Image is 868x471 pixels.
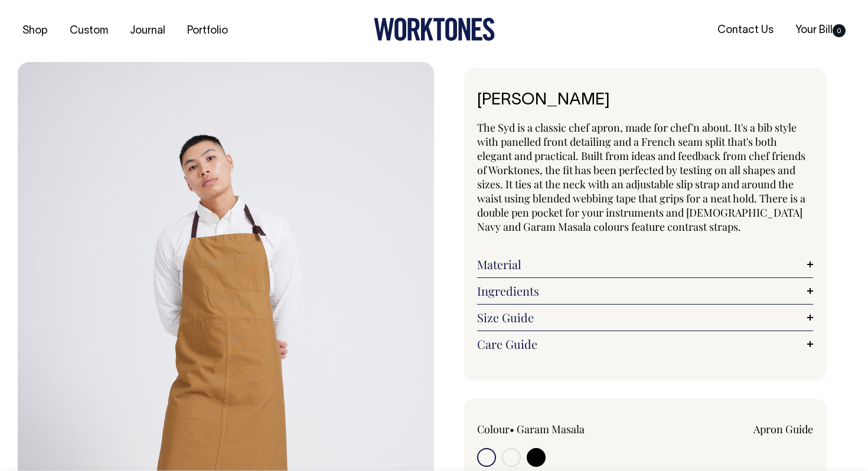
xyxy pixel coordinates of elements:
[477,422,612,436] div: Colour
[477,91,813,110] h1: [PERSON_NAME]
[18,21,53,41] a: Shop
[125,21,170,41] a: Journal
[65,21,113,41] a: Custom
[477,310,813,325] a: Size Guide
[791,21,850,40] a: Your Bill0
[833,24,846,37] span: 0
[477,120,805,234] span: The Syd is a classic chef apron, made for chef'n about. It's a bib style with panelled front deta...
[182,21,233,41] a: Portfolio
[753,422,813,436] a: Apron Guide
[517,422,585,436] label: Garam Masala
[477,257,813,272] a: Material
[713,21,778,40] a: Contact Us
[510,422,514,436] span: •
[477,284,813,298] a: Ingredients
[477,337,813,351] a: Care Guide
